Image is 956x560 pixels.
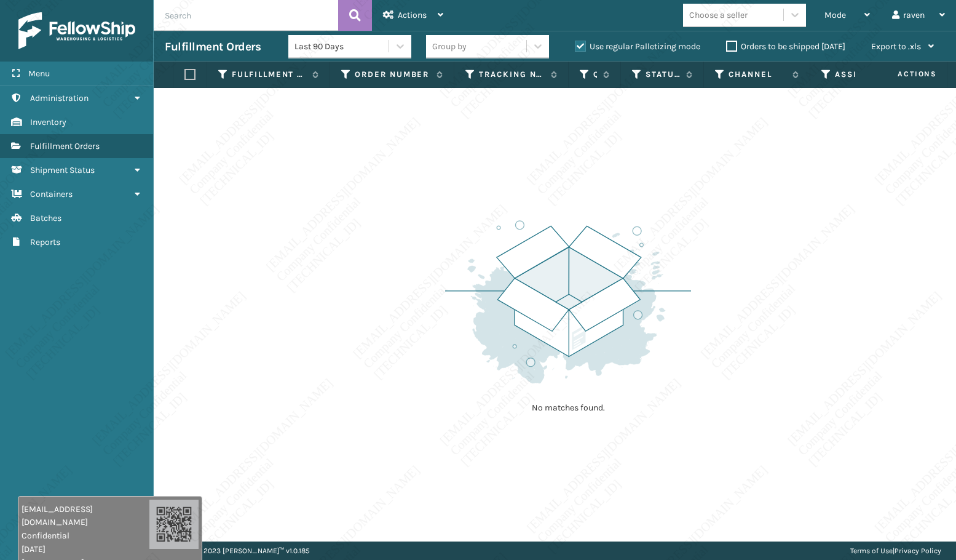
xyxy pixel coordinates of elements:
label: Quantity [593,69,597,80]
span: Administration [30,93,89,103]
span: Inventory [30,117,66,127]
div: Last 90 Days [294,40,390,53]
div: Group by [432,40,467,53]
span: Reports [30,237,60,247]
label: Order Number [355,69,430,80]
p: Copyright 2023 [PERSON_NAME]™ v 1.0.185 [168,542,310,560]
label: Fulfillment Order Id [232,69,306,80]
label: Use regular Palletizing mode [575,41,700,52]
span: Export to .xls [871,41,921,52]
span: Actions [859,64,944,84]
label: Status [646,69,680,80]
label: Tracking Number [479,69,545,80]
label: Assigned Carrier Service [835,69,904,80]
a: Terms of Use [850,546,893,555]
span: Mode [824,10,846,20]
a: Privacy Policy [895,546,941,555]
span: Shipment Status [30,165,95,175]
label: Channel [729,69,786,80]
label: Orders to be shipped [DATE] [726,41,845,52]
span: Containers [30,189,73,199]
div: | [850,542,941,560]
img: logo [18,12,135,49]
div: Choose a seller [689,9,748,22]
span: [EMAIL_ADDRESS][DOMAIN_NAME] [22,503,149,529]
h3: Fulfillment Orders [165,39,261,54]
span: Menu [28,68,50,79]
span: Fulfillment Orders [30,141,100,151]
span: [DATE] [22,543,149,556]
span: Batches [30,213,61,223]
span: Actions [398,10,427,20]
span: Confidential [22,529,149,542]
